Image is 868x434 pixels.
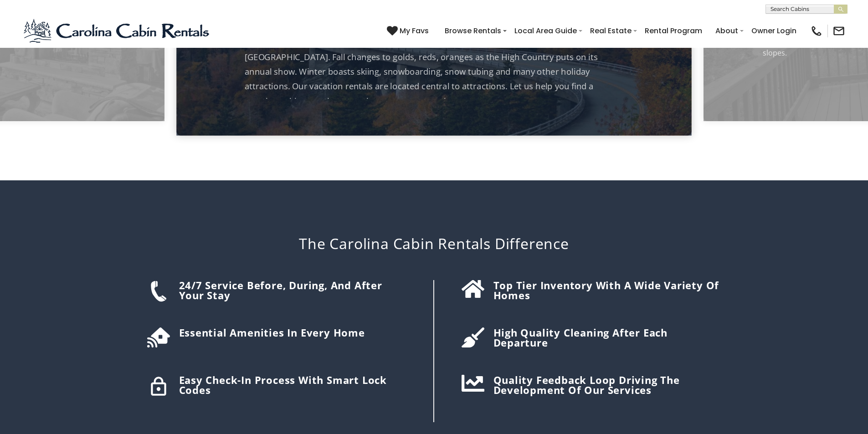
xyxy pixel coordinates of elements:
a: Rental Program [640,23,707,39]
h5: Top tier inventory with a wide variety of homes [493,280,721,300]
a: Local Area Guide [510,23,581,39]
h2: The Carolina Cabin Rentals Difference [143,235,726,252]
img: Blue-2.png [23,17,212,45]
a: My Favs [387,25,431,37]
img: phone-regular-black.png [810,25,823,37]
a: Browse Rentals [440,23,506,39]
a: About [711,23,743,39]
a: Real Estate [586,23,636,39]
h5: High quality cleaning after each departure [493,327,721,347]
h5: 24/7 Service before, during, and after your stay [179,280,411,300]
img: mail-regular-black.png [832,25,845,37]
h5: Easy check-in process with Smart Lock codes [179,375,411,395]
h5: Quality feedback loop driving the development of our services [493,375,721,395]
a: Owner Login [747,23,801,39]
h5: Essential amenities in every home [179,327,411,337]
span: My Favs [400,25,429,36]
